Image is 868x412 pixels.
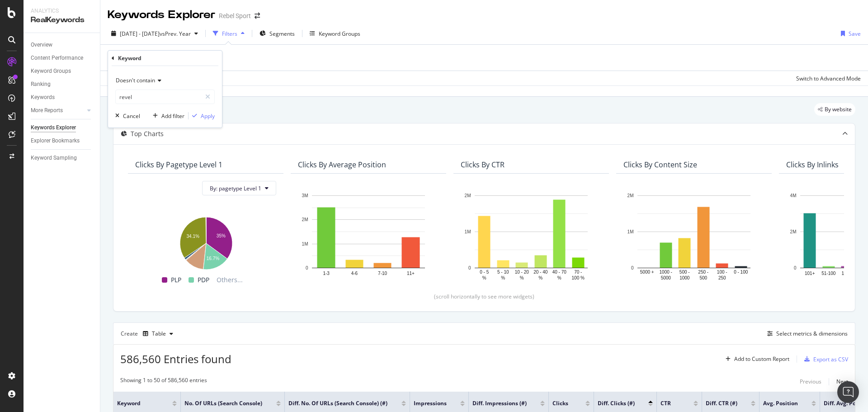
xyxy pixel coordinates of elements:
[414,399,447,407] span: Impressions
[763,399,798,407] span: Avg. Position
[131,129,164,138] div: Top Charts
[31,40,94,50] a: Overview
[31,53,83,63] div: Content Performance
[552,399,572,407] span: Clicks
[149,111,184,120] button: Add filter
[776,330,848,337] div: Select metrics & dimensions
[198,275,209,285] span: PDP
[112,111,140,120] button: Cancel
[813,355,848,363] div: Export as CSV
[319,30,360,38] div: Keyword Groups
[501,275,505,280] text: %
[472,399,527,407] span: Diff. Impressions (#)
[31,7,93,15] div: Analytics
[679,275,690,280] text: 1000
[699,275,707,280] text: 500
[123,112,140,120] div: Cancel
[627,229,634,234] text: 1M
[790,193,797,198] text: 4M
[31,123,94,133] a: Keywords Explorer
[698,270,708,275] text: 250 -
[31,53,94,63] a: Content Performance
[841,271,853,276] text: 16-50
[31,153,77,163] div: Keyword Sampling
[552,270,567,275] text: 40 - 70
[288,399,388,407] span: Diff. No. of URLs (Search Console) (#)
[31,136,94,146] a: Explorer Bookmarks
[800,378,821,385] div: Previous
[465,193,471,198] text: 2M
[661,275,671,280] text: 5000
[135,160,222,169] div: Clicks By pagetype Level 1
[255,13,260,19] div: arrow-right-arrow-left
[351,271,358,276] text: 4-6
[837,26,861,41] button: Save
[160,30,191,38] span: vs Prev. Year
[31,66,71,76] div: Keyword Groups
[640,270,654,275] text: 5000 +
[171,275,181,285] span: PLP
[210,185,261,192] span: By: pagetype Level 1
[31,93,55,102] div: Keywords
[786,160,839,169] div: Clicks By Inlinks
[219,11,251,20] div: Rebel Sport
[31,123,76,133] div: Keywords Explorer
[108,26,202,41] button: [DATE] - [DATE]vsPrev. Year
[515,270,529,275] text: 10 - 20
[679,270,690,275] text: 500 -
[298,160,386,169] div: Clicks By Average Position
[465,229,471,234] text: 1M
[520,275,524,280] text: %
[187,234,199,239] text: 34.1%
[31,15,93,25] div: RealKeywords
[800,376,821,387] button: Previous
[31,153,94,163] a: Keyword Sampling
[837,381,859,403] div: Open Intercom Messenger
[120,351,231,366] span: 586,560 Entries found
[794,265,797,270] text: 0
[849,30,861,38] div: Save
[152,331,166,336] div: Table
[116,76,155,84] span: Doesn't contain
[184,399,263,407] span: No. of URLs (Search Console)
[461,160,505,169] div: Clicks By CTR
[31,93,94,102] a: Keywords
[734,270,748,275] text: 0 - 100
[468,265,471,270] text: 0
[31,80,94,89] a: Ranking
[31,106,85,115] a: More Reports
[201,112,215,120] div: Apply
[623,191,764,282] svg: A chart.
[598,399,635,407] span: Diff. Clicks (#)
[120,376,207,387] div: Showing 1 to 50 of 586,560 entries
[298,191,439,282] svg: A chart.
[801,352,848,366] button: Export as CSV
[202,181,276,195] button: By: pagetype Level 1
[836,378,848,385] div: Next
[306,265,308,270] text: 0
[572,275,585,280] text: 100 %
[108,7,215,23] div: Keywords Explorer
[31,80,51,89] div: Ranking
[836,376,848,387] button: Next
[660,270,672,275] text: 1000 -
[497,270,509,275] text: 5 - 10
[161,112,184,120] div: Add filter
[269,30,295,38] span: Segments
[120,30,160,38] span: [DATE] - [DATE]
[790,229,797,234] text: 2M
[31,106,63,115] div: More Reports
[734,356,789,362] div: Add to Custom Report
[557,275,561,280] text: %
[461,191,602,282] svg: A chart.
[306,26,364,41] button: Keyword Groups
[722,352,789,366] button: Add to Custom Report
[207,256,219,261] text: 16.7%
[31,40,52,50] div: Overview
[124,293,844,300] div: (scroll horizontally to see more widgets)
[323,271,330,276] text: 1-3
[117,399,159,407] span: Keyword
[302,218,308,223] text: 2M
